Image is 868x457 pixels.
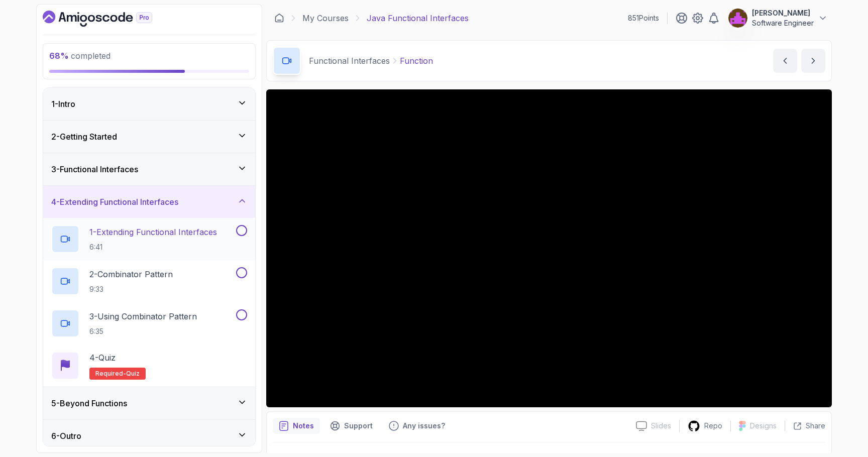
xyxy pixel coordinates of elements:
p: 4 - Quiz [89,352,116,364]
button: 2-Combinator Pattern9:33 [51,267,247,295]
a: Repo [680,420,730,432]
p: Any issues? [403,421,445,431]
span: 68 % [49,51,69,61]
p: 3 - Using Combinator Pattern [89,310,197,322]
span: completed [49,51,111,61]
h3: 3 - Functional Interfaces [51,163,138,175]
p: [PERSON_NAME] [752,8,814,18]
h3: 4 - Extending Functional Interfaces [51,196,178,208]
p: Support [344,421,373,431]
button: next content [801,49,825,73]
button: user profile image[PERSON_NAME]Software Engineer [728,8,828,28]
p: Designs [750,421,777,431]
button: 1-Intro [43,88,255,120]
p: Notes [293,421,314,431]
button: Share [785,421,825,431]
h3: 6 - Outro [51,430,81,442]
p: Functional Interfaces [309,55,390,67]
p: Software Engineer [752,18,814,28]
a: Dashboard [274,13,284,23]
button: Support button [324,418,379,434]
p: Function [400,55,433,67]
h3: 2 - Getting Started [51,131,117,143]
button: notes button [273,418,320,434]
button: 6-Outro [43,420,255,452]
p: Java Functional Interfaces [367,12,469,24]
button: previous content [773,49,797,73]
button: 2-Getting Started [43,121,255,153]
p: Slides [651,421,671,431]
button: 3-Functional Interfaces [43,153,255,185]
h3: 1 - Intro [51,98,75,110]
p: 2 - Combinator Pattern [89,268,173,280]
a: Dashboard [43,11,175,27]
p: 6:35 [89,326,197,336]
h3: 5 - Beyond Functions [51,397,127,409]
p: Share [806,421,825,431]
button: 1-Extending Functional Interfaces6:41 [51,225,247,253]
p: 6:41 [89,242,217,252]
button: 5-Beyond Functions [43,387,255,419]
p: 851 Points [628,13,659,23]
img: user profile image [728,9,747,28]
button: 4-QuizRequired-quiz [51,352,247,380]
p: 1 - Extending Functional Interfaces [89,226,217,238]
p: Repo [704,421,722,431]
a: My Courses [302,12,349,24]
button: Feedback button [383,418,451,434]
iframe: 2 - Function [266,89,832,407]
span: quiz [126,370,140,378]
button: 3-Using Combinator Pattern6:35 [51,309,247,337]
span: Required- [95,370,126,378]
button: 4-Extending Functional Interfaces [43,186,255,218]
p: 9:33 [89,284,173,294]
